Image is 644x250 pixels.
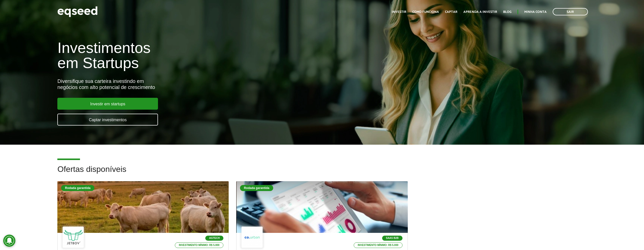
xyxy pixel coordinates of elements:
[57,114,158,126] a: Captar investimentos
[354,242,403,248] p: Investimento mínimo: R$ 5.000
[553,8,588,15] a: Sair
[175,242,224,248] p: Investimento mínimo: R$ 5.000
[524,10,547,14] a: Minha conta
[57,78,372,90] div: Diversifique sua carteira investindo em negócios com alto potencial de crescimento
[445,10,457,14] a: Captar
[57,5,98,18] img: EqSeed
[61,185,94,191] div: Rodada garantida
[240,185,273,191] div: Rodada garantida
[382,236,403,241] p: SaaS B2B
[412,10,439,14] a: Como funciona
[463,10,497,14] a: Aprenda a investir
[503,10,511,14] a: Blog
[205,236,223,241] p: Agtech
[392,10,406,14] a: Investir
[57,40,372,71] h1: Investimentos em Startups
[57,98,158,110] a: Investir em startups
[57,165,586,181] h2: Ofertas disponíveis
